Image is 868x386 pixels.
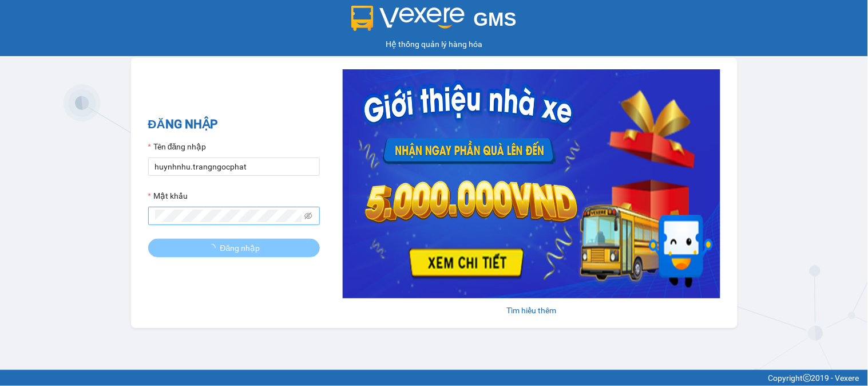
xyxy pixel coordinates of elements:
[474,9,517,30] span: GMS
[148,157,320,176] input: Tên đăng nhập
[148,239,320,257] button: Đăng nhập
[343,69,720,298] img: banner-0
[803,374,811,382] span: copyright
[220,242,260,254] span: Đăng nhập
[304,212,312,220] span: eye-invisible
[3,38,865,50] div: Hệ thống quản lý hàng hóa
[351,17,517,26] a: GMS
[148,190,188,202] label: Mật khẩu
[148,140,207,153] label: Tên đăng nhập
[208,244,220,252] span: loading
[155,210,303,222] input: Mật khẩu
[148,115,320,134] h2: ĐĂNG NHẬP
[351,6,465,31] img: logo 2
[343,304,720,317] div: Tìm hiểu thêm
[9,372,859,384] div: Copyright 2019 - Vexere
